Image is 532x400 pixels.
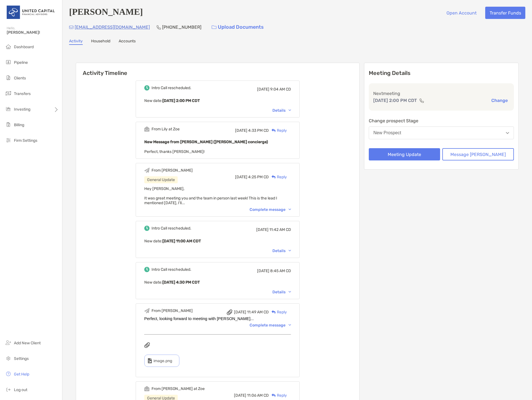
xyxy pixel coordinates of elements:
[14,372,29,377] span: Get Help
[14,138,37,143] span: Firm Settings
[234,310,246,314] span: [DATE]
[5,355,12,362] img: settings icon
[227,309,232,315] img: attachment
[272,394,276,397] img: Reply icon
[144,168,150,173] img: Event icon
[272,129,276,132] img: Reply icon
[442,7,481,19] button: Open Account
[152,127,180,131] div: From Lily at Zoe
[152,386,205,391] div: From [PERSON_NAME] at Zoe
[5,59,12,65] img: pipeline icon
[272,175,276,179] img: Reply icon
[289,324,291,326] img: Chevron icon
[5,339,12,346] img: add_new_client icon
[91,39,110,45] a: Household
[269,174,287,180] div: Reply
[144,226,150,231] img: Event icon
[374,130,401,135] div: New Prospect
[144,238,291,245] p: New date :
[289,109,291,111] img: Chevron icon
[490,97,509,103] button: Change
[144,126,150,132] img: Event icon
[75,24,150,31] p: [EMAIL_ADDRESS][DOMAIN_NAME]
[144,186,277,205] span: Hey [PERSON_NAME], It was great meeting you and the team in person last week! This is the lead I ...
[289,250,291,252] img: Chevron icon
[144,85,150,91] img: Event icon
[76,63,359,76] h6: Activity Timeline
[5,74,12,81] img: clients icon
[212,25,216,29] img: button icon
[247,310,269,314] span: 11:49 AM CD
[373,97,417,104] p: [DATE] 2:00 PM CDT
[14,76,26,81] span: Clients
[162,239,201,243] b: [DATE] 11:00 AM CDT
[272,108,291,113] div: Details
[289,291,291,293] img: Chevron icon
[269,227,291,232] span: 11:42 AM CD
[369,126,514,139] button: New Prospect
[152,267,191,272] div: Intro Call rescheduled.
[144,267,150,272] img: Event icon
[162,280,200,285] b: [DATE] 4:30 PM CDT
[14,60,28,65] span: Pipeline
[272,310,276,314] img: Reply icon
[5,43,12,50] img: dashboard icon
[153,358,172,363] span: image.png
[14,107,30,112] span: Investing
[5,386,12,393] img: logout icon
[257,269,269,273] span: [DATE]
[270,269,291,273] span: 8:45 AM CD
[248,175,269,179] span: 4:25 PM CD
[152,308,193,313] div: From [PERSON_NAME]
[247,393,269,398] span: 11:06 AM CD
[144,176,178,183] div: General Update
[369,70,514,77] p: Meeting Details
[269,392,287,398] div: Reply
[14,341,41,345] span: Add New Client
[157,25,161,30] img: Phone Icon
[162,98,200,103] b: [DATE] 2:00 PM CDT
[162,24,201,31] p: [PHONE_NUMBER]
[69,26,74,29] img: Email Icon
[5,121,12,128] img: billing icon
[235,175,247,179] span: [DATE]
[269,309,287,315] div: Reply
[144,279,291,286] p: New date :
[144,308,150,313] img: Event icon
[250,207,291,212] div: Complete message
[152,226,191,231] div: Intro Call rescheduled.
[234,393,246,398] span: [DATE]
[144,386,150,391] img: Event icon
[119,39,136,45] a: Accounts
[369,148,440,160] button: Meeting Update
[14,45,34,49] span: Dashboard
[269,128,287,133] div: Reply
[144,140,268,144] b: New Message from [PERSON_NAME] ([PERSON_NAME] concierge)
[248,128,269,133] span: 4:33 PM CD
[7,30,59,35] span: [PERSON_NAME]!
[373,90,510,97] p: Next meeting
[257,87,269,92] span: [DATE]
[7,2,55,22] img: United Capital Logo
[442,148,514,160] button: Message [PERSON_NAME]
[144,97,291,104] p: New date :
[14,356,29,361] span: Settings
[369,117,514,124] p: Change prospect Stage
[506,132,509,134] img: Open dropdown arrow
[152,86,191,90] div: Intro Call rescheduled.
[14,387,27,392] span: Log out
[5,370,12,377] img: get-help icon
[270,87,291,92] span: 9:04 AM CD
[144,342,150,348] img: attachments
[14,123,24,127] span: Billing
[235,128,247,133] span: [DATE]
[289,209,291,210] img: Chevron icon
[485,7,525,19] button: Transfer Funds
[419,98,424,103] img: communication type
[5,137,12,143] img: firm-settings icon
[208,21,267,33] a: Upload Documents
[148,358,152,363] img: type
[69,7,143,19] h4: [PERSON_NAME]
[69,39,83,45] a: Activity
[5,90,12,97] img: transfers icon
